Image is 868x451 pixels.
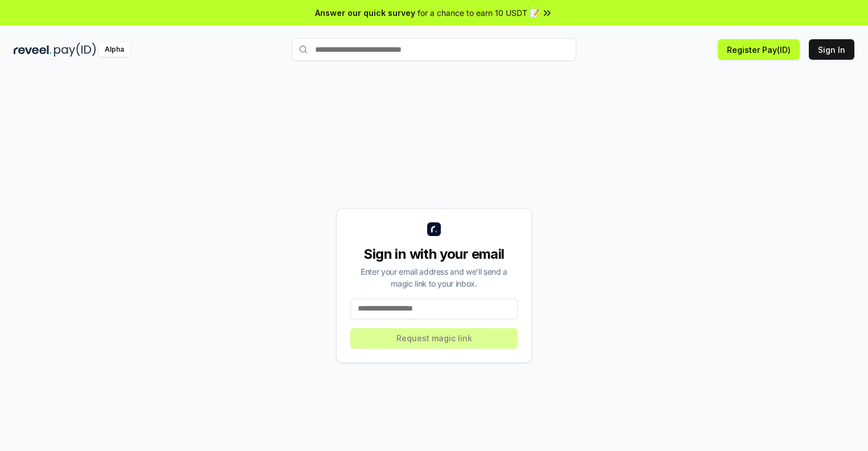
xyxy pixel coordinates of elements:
img: reveel_dark [14,43,52,57]
span: Answer our quick survey [315,7,415,19]
div: Alpha [98,43,130,57]
button: Sign In [809,39,854,60]
div: Enter your email address and we’ll send a magic link to your inbox. [350,266,518,289]
img: pay_id [54,43,96,57]
button: Register Pay(ID) [718,39,800,60]
span: for a chance to earn 10 USDT 📝 [418,7,539,19]
img: logo_small [427,222,441,236]
div: Sign in with your email [350,245,518,263]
